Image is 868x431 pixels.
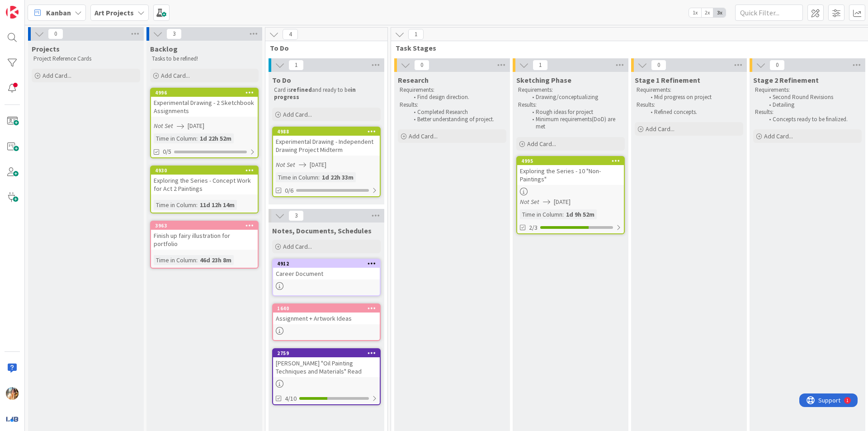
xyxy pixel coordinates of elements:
[398,76,429,85] span: Research
[150,44,178,53] span: Backlog
[520,209,562,219] div: Time in Column
[33,55,138,62] p: Project Reference Cards
[273,260,380,279] div: 4912Career Document
[517,157,624,185] div: 4995Exploring the Series - 10 "Non-Paintings"
[283,110,312,118] span: Add Card...
[273,304,380,313] div: 1640
[273,268,380,279] div: Career Document
[735,5,803,21] input: Quick Filter...
[564,209,597,219] div: 1d 9h 52m
[196,200,198,210] span: :
[273,128,380,136] div: 4988
[274,86,357,101] strong: in progress
[151,166,258,175] div: 4930
[273,304,380,324] div: 1640Assignment + Artwork Ideas
[6,412,19,425] img: avatar
[6,6,19,19] img: Visit kanbanzone.com
[408,29,424,40] span: 1
[517,165,624,185] div: Exploring the Series - 10 "Non-Paintings"
[196,255,198,265] span: :
[276,161,295,169] i: Not Set
[518,101,623,109] p: Results:
[701,8,713,17] span: 2x
[42,71,71,80] span: Add Card...
[283,242,312,251] span: Add Card...
[769,60,785,71] span: 0
[517,157,624,165] div: 4995
[520,198,539,206] i: Not Set
[151,97,258,117] div: Experimental Drawing - 2 Sketchbook Assignments
[288,210,304,221] span: 3
[527,116,623,131] li: Minimum requirements(DoD) are met
[166,28,182,39] span: 3
[272,226,372,235] span: Notes, Documents, Schedules
[646,125,675,133] span: Add Card...
[155,223,258,229] div: 3963
[409,109,505,116] li: Completed Research
[272,76,291,85] span: To Do
[154,200,196,210] div: Time in Column
[155,167,258,174] div: 4930
[409,116,505,123] li: Better understanding of project.
[273,357,380,377] div: [PERSON_NAME] "Oil Painting Techniques and Materials" Read
[562,209,564,219] span: :
[285,394,297,403] span: 4/10
[19,1,41,12] span: Support
[414,60,429,71] span: 0
[277,350,380,356] div: 2759
[273,128,380,156] div: 4988Experimental Drawing - Independent Drawing Project Midterm
[409,132,438,140] span: Add Card...
[276,172,318,182] div: Time in Column
[32,44,60,53] span: Projects
[646,109,742,116] li: Refined concepts.
[94,8,134,17] b: Art Projects
[755,109,860,116] p: Results:
[151,89,258,97] div: 4996
[46,7,71,18] span: Kanban
[161,71,190,80] span: Add Card...
[152,55,257,62] p: Tasks to be refined!
[518,86,623,94] p: Requirements:
[151,175,258,194] div: Exploring the Series - Concept Work for Act 2 Paintings
[151,222,258,250] div: 3963Finish up fairy illustration for portfolio
[409,94,505,101] li: Find design direction.
[764,116,860,123] li: Concepts ready to be finalized.
[755,86,860,94] p: Requirements:
[554,197,571,207] span: [DATE]
[713,8,726,17] span: 3x
[764,132,793,140] span: Add Card...
[646,94,742,101] li: Mid progress on project
[154,122,173,130] i: Not Set
[277,260,380,267] div: 4912
[637,86,741,94] p: Requirements:
[196,133,198,143] span: :
[533,60,548,71] span: 1
[320,172,356,182] div: 1d 22h 33m
[277,128,380,135] div: 4988
[6,387,19,400] img: JF
[198,255,234,265] div: 46d 23h 8m
[764,101,860,109] li: Detailing
[273,349,380,357] div: 2759
[529,223,538,232] span: 2/3
[753,76,819,85] span: Stage 2 Refinement
[198,200,237,210] div: 11d 12h 14m
[291,86,312,94] strong: refined
[198,133,234,143] div: 1d 22h 52m
[516,76,571,85] span: Sketching Phase
[273,136,380,156] div: Experimental Drawing - Independent Drawing Project Midterm
[273,260,380,268] div: 4912
[188,121,204,131] span: [DATE]
[274,86,379,101] p: Card is and ready to be
[273,313,380,324] div: Assignment + Artwork Ideas
[527,94,623,101] li: Drawing/conceptualizing
[288,60,304,71] span: 1
[635,76,700,85] span: Stage 1 Refinement
[273,349,380,377] div: 2759[PERSON_NAME] "Oil Painting Techniques and Materials" Read
[521,158,624,164] div: 4995
[318,172,320,182] span: :
[400,86,505,94] p: Requirements:
[151,89,258,117] div: 4996Experimental Drawing - 2 Sketchbook Assignments
[154,133,196,143] div: Time in Column
[400,101,505,109] p: Results:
